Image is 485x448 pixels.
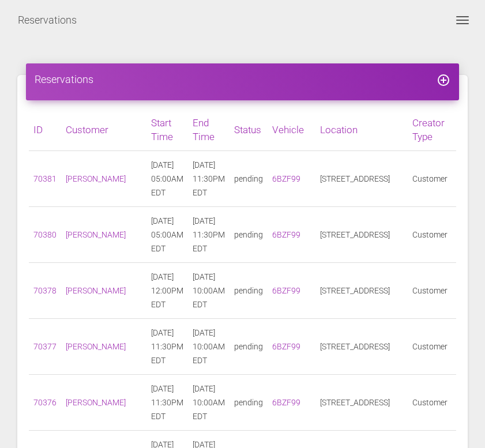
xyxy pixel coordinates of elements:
[315,319,408,375] td: [STREET_ADDRESS]
[146,207,188,263] td: [DATE] 05:00AM EDT
[66,230,126,239] a: [PERSON_NAME]
[146,109,188,151] th: Start Time
[230,151,268,207] td: pending
[272,398,300,407] a: 6BZF99
[188,375,230,431] td: [DATE] 10:00AM EDT
[29,109,61,151] th: ID
[66,174,126,183] a: [PERSON_NAME]
[188,263,230,319] td: [DATE] 10:00AM EDT
[230,109,268,151] th: Status
[33,398,57,407] a: 70376
[230,207,268,263] td: pending
[66,398,126,407] a: [PERSON_NAME]
[230,375,268,431] td: pending
[146,319,188,375] td: [DATE] 11:30PM EDT
[437,73,450,87] i: add_circle_outline
[188,151,230,207] td: [DATE] 11:30PM EDT
[33,286,57,295] a: 70378
[272,286,300,295] a: 6BZF99
[230,319,268,375] td: pending
[230,263,268,319] td: pending
[408,109,456,151] th: Creator Type
[33,342,57,351] a: 70377
[408,151,456,207] td: Customer
[272,174,300,183] a: 6BZF99
[66,342,126,351] a: [PERSON_NAME]
[408,263,456,319] td: Customer
[315,375,408,431] td: [STREET_ADDRESS]
[188,207,230,263] td: [DATE] 11:30PM EDT
[146,375,188,431] td: [DATE] 11:30PM EDT
[315,151,408,207] td: [STREET_ADDRESS]
[272,230,300,239] a: 6BZF99
[188,319,230,375] td: [DATE] 10:00AM EDT
[268,109,315,151] th: Vehicle
[33,230,57,239] a: 70380
[315,207,408,263] td: [STREET_ADDRESS]
[408,375,456,431] td: Customer
[66,286,126,295] a: [PERSON_NAME]
[35,72,450,86] h4: Reservations
[18,6,77,35] a: Reservations
[437,73,450,85] a: add_circle_outline
[146,263,188,319] td: [DATE] 12:00PM EDT
[449,13,476,27] button: Toggle navigation
[272,342,300,351] a: 6BZF99
[188,109,230,151] th: End Time
[408,319,456,375] td: Customer
[315,263,408,319] td: [STREET_ADDRESS]
[408,207,456,263] td: Customer
[61,109,146,151] th: Customer
[33,174,57,183] a: 70381
[315,109,408,151] th: Location
[146,151,188,207] td: [DATE] 05:00AM EDT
